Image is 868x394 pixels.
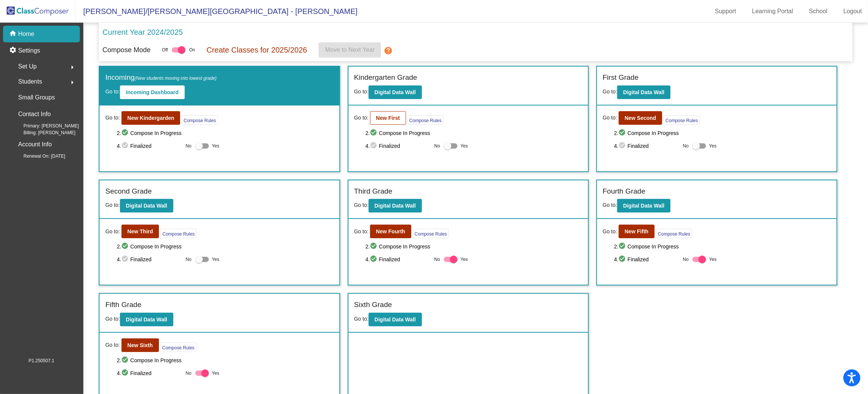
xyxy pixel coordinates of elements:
[413,229,449,238] button: Compose Rules
[11,129,75,136] span: Billing: [PERSON_NAME]
[619,129,628,138] mat-icon: check_circle
[121,141,130,150] mat-icon: check_circle
[370,242,379,251] mat-icon: check_circle
[160,343,196,352] button: Compose Rules
[434,143,440,149] span: No
[117,356,334,365] span: 2. Compose In Progress
[120,313,173,326] button: Digital Data Wall
[683,143,689,149] span: No
[121,242,130,251] mat-icon: check_circle
[126,89,179,95] b: Incoming Dashboard
[105,88,120,95] span: Go to:
[117,369,182,378] span: 4. Finalized
[120,199,173,213] button: Digital Data Wall
[366,242,582,251] span: 2. Compose In Progress
[68,63,77,72] mat-icon: arrow_right
[354,316,369,322] span: Go to:
[370,255,379,264] mat-icon: check_circle
[9,29,18,39] mat-icon: home
[120,85,185,99] button: Incoming Dashboard
[186,143,191,149] span: No
[207,44,307,56] p: Create Classes for 2025/2026
[18,61,37,72] span: Set Up
[354,186,392,197] label: Third Grade
[619,242,628,251] mat-icon: check_circle
[614,141,679,150] span: 4. Finalized
[617,199,670,213] button: Digital Data Wall
[656,229,692,238] button: Compose Rules
[117,129,334,138] span: 2. Compose In Progress
[18,139,52,150] p: Account Info
[370,111,406,125] button: New First
[375,316,416,323] b: Digital Data Wall
[603,228,617,236] span: Go to:
[625,228,649,234] b: New Fifth
[369,313,422,326] button: Digital Data Wall
[18,46,40,55] p: Settings
[128,342,153,348] b: New Sixth
[117,242,334,251] span: 2. Compose In Progress
[664,115,700,125] button: Compose Rules
[366,129,582,138] span: 2. Compose In Progress
[135,76,217,81] span: (New students moving into lowest grade)
[9,46,18,55] mat-icon: settings
[354,72,417,83] label: Kindergarten Grade
[384,46,393,55] mat-icon: help
[376,115,400,121] b: New First
[18,29,34,39] p: Home
[369,199,422,213] button: Digital Data Wall
[619,141,628,150] mat-icon: check_circle
[126,316,167,323] b: Digital Data Wall
[105,228,120,236] span: Go to:
[617,85,670,99] button: Digital Data Wall
[117,255,182,264] span: 4. Finalized
[614,255,679,264] span: 4. Finalized
[121,225,159,238] button: New Third
[11,123,79,129] span: Primary: [PERSON_NAME]
[103,26,183,38] p: Current Year 2024/2025
[105,341,120,349] span: Go to:
[683,256,689,263] span: No
[105,299,141,310] label: Fifth Grade
[370,141,379,150] mat-icon: check_circle
[105,114,120,122] span: Go to:
[160,229,196,238] button: Compose Rules
[354,88,369,95] span: Go to:
[121,111,180,125] button: New Kindergarden
[366,255,431,264] span: 4. Finalized
[370,225,411,238] button: New Fourth
[319,42,381,57] button: Move to Next Year
[18,76,42,87] span: Students
[603,114,617,122] span: Go to:
[182,115,218,125] button: Compose Rules
[162,47,168,53] span: Off
[375,203,416,209] b: Digital Data Wall
[105,202,120,208] span: Go to:
[11,153,65,160] span: Renewal On: [DATE]
[105,316,120,322] span: Go to:
[619,255,628,264] mat-icon: check_circle
[623,203,664,209] b: Digital Data Wall
[709,5,742,17] a: Support
[625,115,656,121] b: New Second
[837,5,868,17] a: Logout
[623,89,664,95] b: Digital Data Wall
[354,202,369,208] span: Go to:
[76,5,358,17] span: [PERSON_NAME]/[PERSON_NAME][GEOGRAPHIC_DATA] - [PERSON_NAME]
[121,369,130,378] mat-icon: check_circle
[325,47,375,53] span: Move to Next Year
[105,186,152,197] label: Second Grade
[128,228,153,234] b: New Third
[121,338,159,352] button: New Sixth
[803,5,834,17] a: School
[603,72,639,83] label: First Grade
[369,85,422,99] button: Digital Data Wall
[189,47,195,53] span: On
[117,141,182,150] span: 4. Finalized
[354,228,369,236] span: Go to:
[366,141,431,150] span: 4. Finalized
[375,89,416,95] b: Digital Data Wall
[212,255,219,264] span: Yes
[709,255,717,264] span: Yes
[614,129,831,138] span: 2. Compose In Progress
